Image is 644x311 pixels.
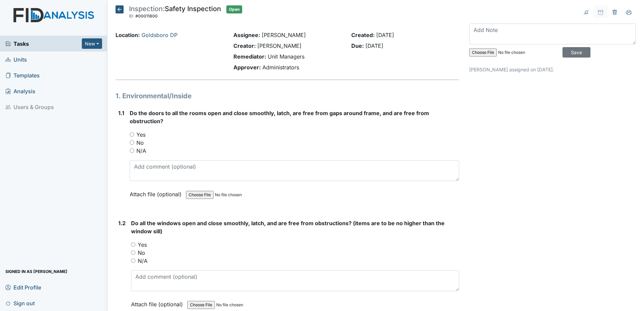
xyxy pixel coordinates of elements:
[129,13,134,19] span: ID:
[5,266,67,277] span: Signed in as [PERSON_NAME]
[130,110,429,125] span: Do the doors to all the rooms open and close smoothly, latch, are free from gaps around frame, an...
[131,220,445,235] span: Do all the windows open and close smoothly, latch, and are free from obstructions? (items are to ...
[351,32,375,38] strong: Created:
[262,64,299,71] span: Administrators
[118,109,124,117] label: 1.1
[233,53,266,60] strong: Remediator:
[116,91,459,101] h1: 1. Environmental/Inside
[131,242,135,247] input: Yes
[5,54,27,65] span: Units
[136,139,144,147] label: No
[257,42,301,49] span: [PERSON_NAME]
[131,250,135,255] input: No
[138,257,148,265] label: N/A
[5,282,41,292] span: Edit Profile
[131,297,186,308] label: Attach file (optional)
[116,32,140,38] strong: Location:
[5,86,35,96] span: Analysis
[262,32,306,38] span: [PERSON_NAME]
[138,249,145,257] label: No
[365,42,383,49] span: [DATE]
[82,38,102,49] button: New
[130,140,134,145] input: No
[138,241,147,249] label: Yes
[129,5,165,13] span: Inspection:
[268,53,304,60] span: Unit Managers
[233,42,256,49] strong: Creator:
[469,66,636,73] p: [PERSON_NAME] assigned on [DATE].
[141,32,178,38] a: Goldsboro DP
[136,131,146,139] label: Yes
[136,147,146,155] label: N/A
[129,5,221,20] div: Safety Inspection
[233,32,260,38] strong: Assignee:
[351,42,364,49] strong: Due:
[5,40,82,48] a: Tasks
[135,13,158,19] span: #00011800
[130,148,134,153] input: N/A
[5,70,40,80] span: Templates
[226,5,242,13] span: Open
[562,47,590,58] input: Save
[130,132,134,137] input: Yes
[233,64,261,71] strong: Approver:
[376,32,394,38] span: [DATE]
[5,298,35,308] span: Sign out
[130,186,184,198] label: Attach file (optional)
[118,219,126,227] label: 1.2
[131,258,135,263] input: N/A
